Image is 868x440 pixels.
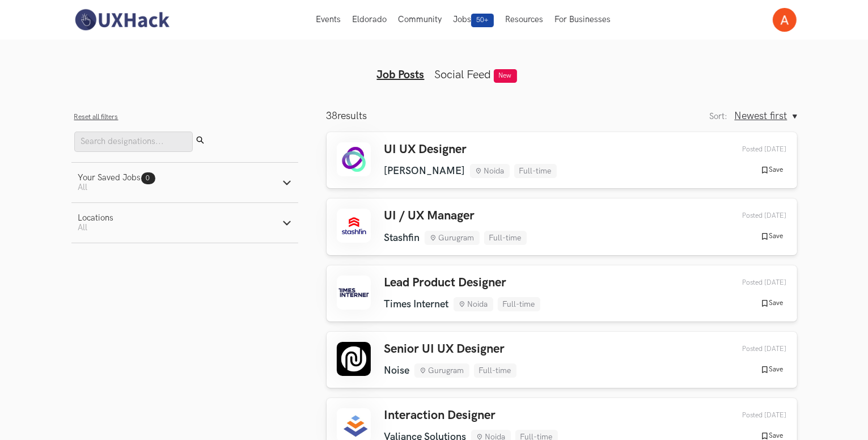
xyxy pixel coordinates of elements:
[327,332,797,388] a: Senior UI UX Designer Noise Gurugram Full-time Posted [DATE] Save
[384,408,558,423] h3: Interaction Designer
[735,110,787,122] span: Newest first
[716,345,787,353] div: 12th Aug
[425,231,480,245] li: Gurugram
[735,110,797,122] button: Newest first, Sort:
[716,211,787,220] div: 14th Aug
[78,183,88,192] span: All
[384,232,420,244] li: Stashfin
[146,174,150,183] span: 0
[327,132,797,188] a: UI UX Designer [PERSON_NAME] Noida Full-time Posted [DATE] Save
[327,110,367,122] p: results
[384,298,449,310] li: Times Internet
[384,209,527,223] h3: UI / UX Manager
[74,132,193,152] input: Search
[494,69,517,83] span: New
[71,163,298,202] button: Your Saved Jobs0 All
[716,278,787,287] div: 12th Aug
[377,68,425,82] a: Job Posts
[384,142,557,157] h3: UI UX Designer
[384,165,465,177] li: [PERSON_NAME]
[484,231,527,245] li: Full-time
[74,113,118,121] button: Reset all filters
[327,198,797,255] a: UI / UX Manager Stashfin Gurugram Full-time Posted [DATE] Save
[327,110,338,122] span: 38
[773,8,797,32] img: Your profile pic
[474,363,516,378] li: Full-time
[71,8,172,32] img: UXHack-logo.png
[435,68,492,82] a: Social Feed
[414,363,469,378] li: Gurugram
[716,145,787,154] div: 14th Aug
[716,411,787,420] div: 12th Aug
[757,298,787,308] button: Save
[470,164,510,178] li: Noida
[757,365,787,375] button: Save
[384,365,410,376] li: Noise
[498,297,540,311] li: Full-time
[71,203,298,243] button: LocationsAll
[384,342,516,357] h3: Senior UI UX Designer
[471,14,494,27] span: 50+
[514,164,557,178] li: Full-time
[384,276,540,290] h3: Lead Product Designer
[217,50,652,82] ul: Tabs Interface
[757,165,787,175] button: Save
[78,213,114,223] div: Locations
[710,112,728,121] label: Sort:
[78,223,88,232] span: All
[454,297,493,311] li: Noida
[327,265,797,321] a: Lead Product Designer Times Internet Noida Full-time Posted [DATE] Save
[78,173,155,183] div: Your Saved Jobs
[757,231,787,242] button: Save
